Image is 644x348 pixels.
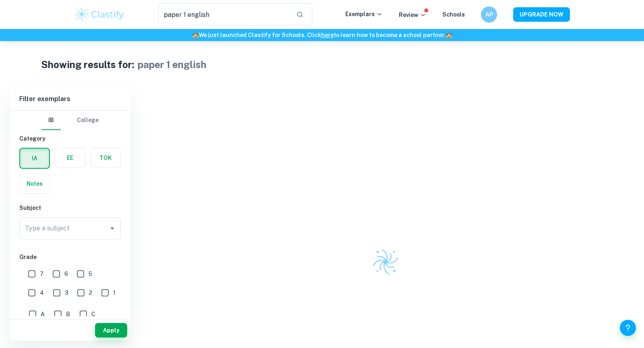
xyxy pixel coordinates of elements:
[371,247,400,276] img: Clastify logo
[64,269,68,278] span: 6
[138,57,206,72] h1: paper 1 english
[74,6,125,23] img: Clastify logo
[89,288,92,297] span: 2
[95,323,127,338] button: Apply
[19,203,121,212] h6: Subject
[91,310,95,319] span: C
[20,174,50,193] button: Notes
[192,32,199,38] span: 🏫
[40,288,44,297] span: 4
[19,134,121,143] h6: Category
[41,57,134,72] h1: Showing results for:
[158,3,290,26] input: Search for any exemplars...
[41,111,99,130] div: Filter type choice
[66,310,70,319] span: B
[2,31,642,39] h6: We just launched Clastify for Schools. Click to learn how to become a school partner.
[19,253,121,261] h6: Grade
[481,6,497,23] button: AP
[620,320,636,336] button: Help and Feedback
[442,11,465,18] a: Schools
[107,223,118,234] button: Open
[41,111,61,130] button: IB
[10,88,130,110] h6: Filter exemplars
[91,148,120,168] button: TOK
[113,288,116,297] span: 1
[20,149,49,168] button: IA
[89,269,92,278] span: 5
[485,10,494,19] h6: AP
[321,32,334,38] a: here
[65,288,68,297] span: 3
[399,10,426,19] p: Review
[446,32,452,38] span: 🏫
[41,310,45,319] span: A
[77,111,99,130] button: College
[345,10,383,19] p: Exemplars
[513,7,570,22] button: UPGRADE NOW
[55,148,85,168] button: EE
[40,269,43,278] span: 7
